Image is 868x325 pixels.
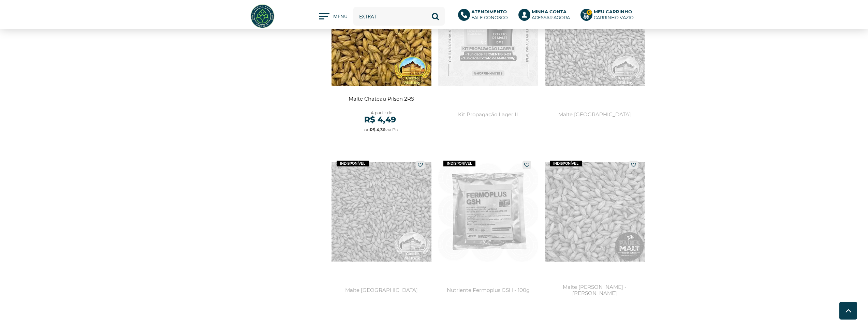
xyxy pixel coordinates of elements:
div: Carrinho Vazio [594,15,634,20]
button: MENU [319,13,347,20]
span: indisponível [443,161,475,166]
span: indisponível [337,161,369,166]
b: Minha Conta [532,9,567,14]
a: AtendimentoFale conosco [458,9,512,24]
img: Hopfen Haus BrewShop [250,3,275,29]
a: Nutriente Fermoplus GSH - 100g [438,157,538,316]
p: Fale conosco [471,9,508,20]
a: Malte Maris Otter - Pauls Malt [545,157,645,316]
span: indisponível [550,161,582,166]
button: Buscar [426,7,445,26]
b: Atendimento [471,9,507,14]
input: Digite o que você procura [353,7,445,26]
a: Malte Château Cara Ambra [332,157,431,316]
a: Minha ContaAcessar agora [518,9,574,24]
strong: 0 [586,10,592,15]
p: Acessar agora [532,9,570,20]
b: Meu Carrinho [594,9,632,14]
span: MENU [333,13,347,23]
